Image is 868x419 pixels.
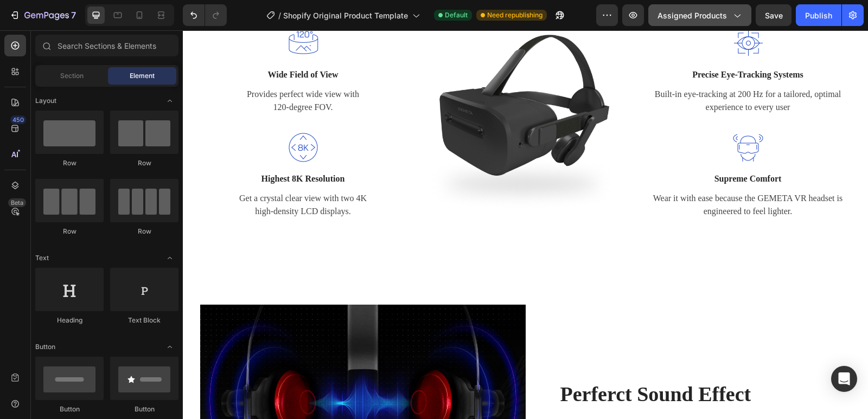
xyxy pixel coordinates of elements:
[378,352,667,377] p: Perferct Sound Effect
[35,315,104,325] div: Heading
[805,10,832,21] div: Publish
[161,338,178,356] span: Toggle open
[796,4,841,26] button: Publish
[463,162,667,188] p: Wear it with ease because the GEMETA VR headset is engineered to feel lighter.
[445,10,468,20] span: Default
[60,71,84,81] span: Section
[110,315,178,325] div: Text Block
[463,57,667,83] p: Built-in eye-tracking at 200 Hz for a tailored, optimal experience to every user
[658,10,727,21] span: Assigned Products
[71,9,76,22] p: 7
[110,404,178,414] div: Button
[35,253,49,263] span: Text
[4,4,81,26] button: 7
[130,71,155,81] span: Element
[463,142,667,155] p: Supreme Comfort
[463,38,667,51] p: Precise Eye-Tracking Systems
[35,35,178,56] input: Search Sections & Elements
[10,115,26,124] div: 450
[831,366,857,392] div: Open Intercom Messenger
[35,227,104,236] div: Row
[161,249,178,267] span: Toggle open
[110,227,178,236] div: Row
[278,10,281,21] span: /
[8,198,26,207] div: Beta
[487,10,542,20] span: Need republishing
[35,404,104,414] div: Button
[378,387,667,413] p: The maximum acoustic insulation and stereo sound make the VR listening experience more individual...
[183,30,868,419] iframe: Design area
[110,158,178,168] div: Row
[648,4,751,26] button: Assigned Products
[35,158,104,168] div: Row
[756,4,792,26] button: Save
[283,10,408,21] span: Shopify Original Product Template
[765,11,783,20] span: Save
[35,342,55,352] span: Button
[183,4,227,26] div: Undo/Redo
[161,92,178,109] span: Toggle open
[35,96,56,106] span: Layout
